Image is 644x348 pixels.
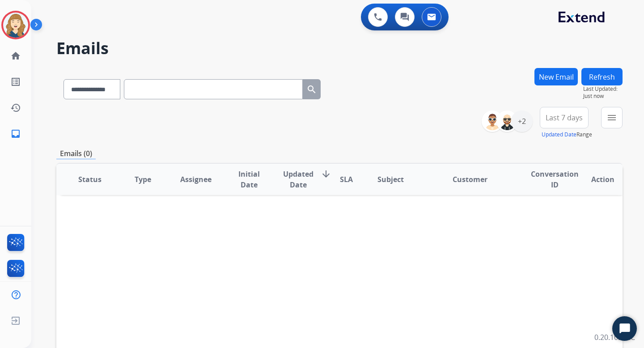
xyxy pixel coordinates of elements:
[377,174,404,185] span: Subject
[340,174,353,185] span: SLA
[612,316,637,341] button: Start Chat
[10,102,21,113] mat-icon: history
[542,131,576,138] button: Updated Date
[542,131,592,138] span: Range
[180,174,212,185] span: Assignee
[583,85,623,93] span: Last Updated:
[10,51,21,61] mat-icon: home
[56,148,96,159] p: Emails (0)
[594,332,635,343] p: 0.20.1027RC
[606,112,617,123] mat-icon: menu
[619,323,631,335] svg: Open Chat
[540,107,589,128] button: Last 7 days
[306,84,317,95] mat-icon: search
[321,169,331,179] mat-icon: arrow_downward
[569,164,623,195] th: Action
[10,76,21,87] mat-icon: list_alt
[230,169,268,190] span: Initial Date
[583,93,623,100] span: Just now
[10,128,21,139] mat-icon: inbox
[534,68,578,85] button: New Email
[546,116,583,119] span: Last 7 days
[511,110,533,132] div: +2
[56,39,623,57] h2: Emails
[78,174,102,185] span: Status
[453,174,487,185] span: Customer
[3,13,28,38] img: avatar
[531,169,579,190] span: Conversation ID
[135,174,151,185] span: Type
[581,68,623,85] button: Refresh
[283,169,314,190] span: Updated Date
